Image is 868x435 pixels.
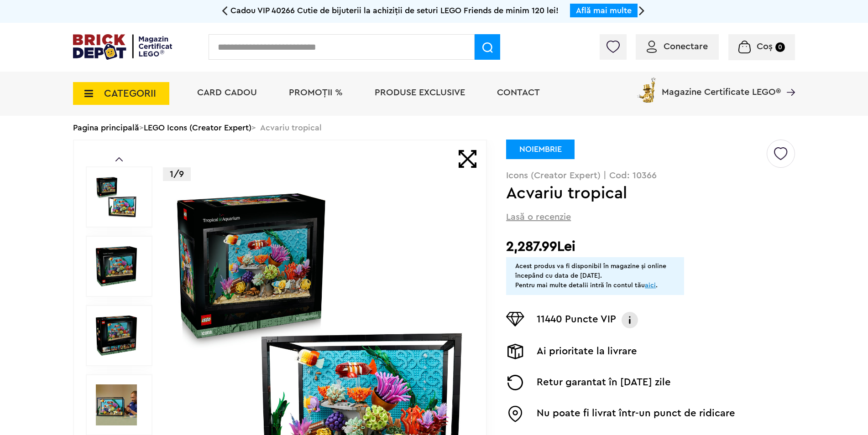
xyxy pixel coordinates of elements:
[621,312,639,328] img: Info VIP
[506,406,524,422] img: Easybox
[289,88,343,97] a: PROMOȚII %
[104,88,156,98] span: CATEGORII
[96,246,137,287] img: Acvariu tropical
[662,76,781,97] span: Magazine Certificate LEGO®
[537,406,735,422] p: Nu poate fi livrat într-un punct de ridicare
[144,124,251,132] a: LEGO Icons (Creator Expert)
[775,42,785,52] small: 0
[497,88,540,97] a: Contact
[96,384,137,425] img: Seturi Lego Acvariu tropical
[537,312,616,328] p: 11440 Puncte VIP
[96,315,137,356] img: Acvariu tropical LEGO 10366
[645,282,656,289] a: aici
[506,344,524,359] img: Livrare
[73,124,139,132] a: Pagina principală
[537,375,671,390] p: Retur garantat în [DATE] zile
[515,262,675,290] div: Acest produs va fi disponibil în magazine și online începând cu data de [DATE]. Pentru mai multe ...
[115,157,123,161] a: Prev
[781,76,795,85] a: Magazine Certificate LEGO®
[506,185,765,202] h1: Acvariu tropical
[506,171,795,180] p: Icons (Creator Expert) | Cod: 10366
[506,238,795,255] h2: 2,287.99Lei
[506,140,575,159] div: NOIEMBRIE
[506,211,571,223] span: Lasă o recenzie
[73,116,795,140] div: > > Acvariu tropical
[506,312,524,326] img: Puncte VIP
[506,375,524,390] img: Returnare
[163,167,191,181] p: 1/9
[664,42,708,51] span: Conectare
[757,42,773,51] span: Coș
[576,6,632,15] a: Află mai multe
[230,6,559,15] span: Cadou VIP 40266 Cutie de bijuterii la achiziții de seturi LEGO Friends de minim 120 lei!
[96,176,137,217] img: Acvariu tropical
[647,42,708,51] a: Conectare
[375,88,465,97] a: Produse exclusive
[197,88,257,97] a: Card Cadou
[537,344,637,359] p: Ai prioritate la livrare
